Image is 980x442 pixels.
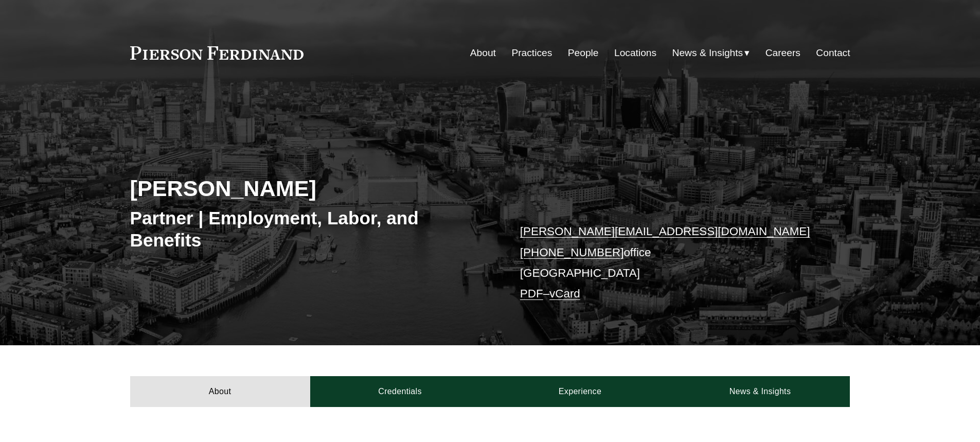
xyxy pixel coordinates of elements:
[520,287,543,300] a: PDF
[130,207,490,252] h3: Partner | Employment, Labor, and Benefits
[765,43,800,63] a: Careers
[816,43,850,63] a: Contact
[672,44,743,62] span: News & Insights
[310,376,490,407] a: Credentials
[520,221,820,304] p: office [GEOGRAPHIC_DATA] –
[470,43,496,63] a: About
[511,43,552,63] a: Practices
[520,246,624,259] a: [PHONE_NUMBER]
[490,376,670,407] a: Experience
[130,175,490,202] h2: [PERSON_NAME]
[614,43,656,63] a: Locations
[130,376,310,407] a: About
[568,43,599,63] a: People
[549,287,580,300] a: vCard
[672,43,750,63] a: folder dropdown
[670,376,850,407] a: News & Insights
[520,225,810,238] a: [PERSON_NAME][EMAIL_ADDRESS][DOMAIN_NAME]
